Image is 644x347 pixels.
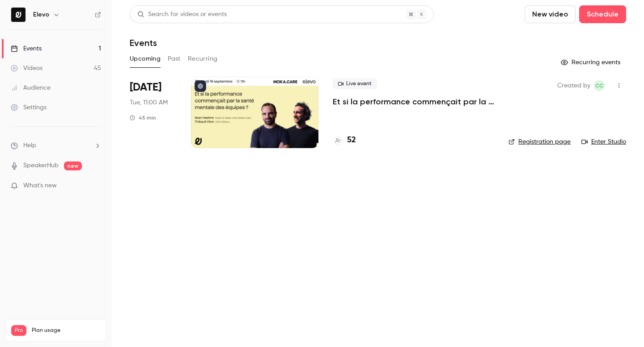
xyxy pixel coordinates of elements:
[594,80,605,91] span: Clara Courtillier
[557,80,590,91] span: Created by
[137,10,227,19] div: Search for videos or events
[11,64,42,73] div: Videos
[333,78,377,89] span: Live event
[525,5,576,23] button: New video
[33,10,49,19] h6: Elevo
[557,55,626,70] button: Recurring events
[508,137,571,146] a: Registration page
[23,181,57,190] span: What's new
[168,52,181,66] button: Past
[23,141,36,150] span: Help
[130,77,177,148] div: Sep 16 Tue, 11:00 AM (Europe/Paris)
[130,80,161,95] span: [DATE]
[347,134,356,146] h4: 52
[11,83,51,92] div: Audience
[11,325,26,336] span: Pro
[581,137,626,146] a: Enter Studio
[333,96,494,107] a: Et si la performance commençait par la santé mentale des équipes ?
[130,98,168,107] span: Tue, 11:00 AM
[11,8,25,22] img: Elevo
[32,327,101,334] span: Plan usage
[595,80,603,91] span: CC
[11,141,101,150] li: help-dropdown-opener
[64,161,82,170] span: new
[333,134,356,146] a: 52
[11,44,42,53] div: Events
[23,161,59,170] a: SpeakerHub
[90,182,101,190] iframe: Noticeable Trigger
[130,114,156,121] div: 45 min
[130,52,161,66] button: Upcoming
[579,5,626,23] button: Schedule
[130,37,157,48] h1: Events
[11,103,47,112] div: Settings
[188,52,218,66] button: Recurring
